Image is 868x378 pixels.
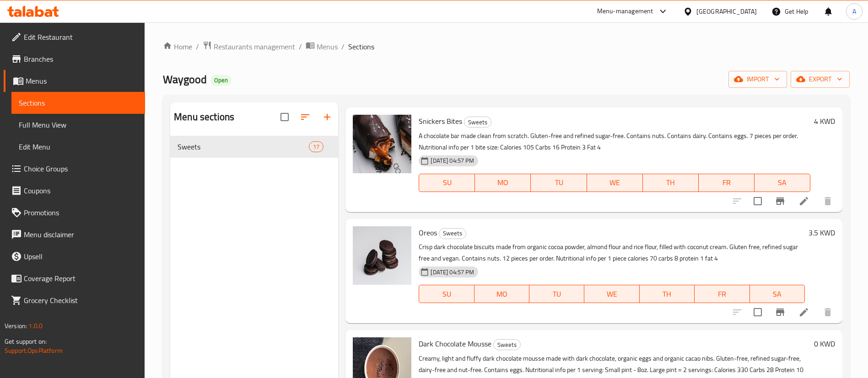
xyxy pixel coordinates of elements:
[309,143,323,151] span: 17
[852,6,856,16] span: A
[419,114,462,128] span: Snickers Bites
[479,176,527,189] span: MO
[170,132,338,161] nav: Menu sections
[769,190,791,212] button: Branch-specific-item
[643,174,699,192] button: TH
[791,71,850,88] button: export
[758,176,807,189] span: SA
[817,190,839,212] button: delete
[809,226,835,239] h6: 3.5 KWD
[750,285,805,303] button: SA
[19,141,138,152] span: Edit Menu
[736,74,780,85] span: import
[174,110,234,124] h2: Menu sections
[24,207,138,218] span: Promotions
[306,41,338,53] a: Menus
[597,6,653,17] div: Menu-management
[702,176,751,189] span: FR
[210,75,232,86] div: Open
[5,320,27,332] span: Version:
[24,229,138,240] span: Menu disclaimer
[728,71,787,88] button: import
[24,251,138,262] span: Upsell
[439,228,466,239] span: Sweets
[529,285,584,303] button: TU
[203,41,295,53] a: Restaurants management
[11,114,145,136] a: Full Menu View
[699,174,755,192] button: FR
[696,6,757,16] div: [GEOGRAPHIC_DATA]
[11,136,145,158] a: Edit Menu
[439,228,466,239] div: Sweets
[210,76,232,84] span: Open
[24,32,138,43] span: Edit Restaurant
[769,301,791,323] button: Branch-specific-item
[4,70,145,92] a: Menus
[419,174,475,192] button: SU
[178,141,309,152] div: Sweets
[817,301,839,323] button: delete
[698,287,746,301] span: FR
[28,320,43,332] span: 1.0.0
[5,335,47,347] span: Get support on:
[533,287,581,301] span: TU
[798,196,809,207] a: Edit menu item
[419,130,810,153] p: A chocolate bar made clean from scratch. Gluten-free and refined sugar-free. Contains nuts. Conta...
[5,345,63,357] a: Support.OpsPlatform
[353,115,411,173] img: Snickers Bites
[478,287,526,301] span: MO
[647,176,695,189] span: TH
[348,41,374,52] span: Sections
[419,285,474,303] button: SU
[4,289,145,311] a: Grocery Checklist
[4,158,145,180] a: Choice Groups
[798,74,842,85] span: export
[427,268,478,277] span: [DATE] 04:57 PM
[4,267,145,289] a: Coverage Report
[19,97,138,108] span: Sections
[214,41,295,52] span: Restaurants management
[591,176,639,189] span: WE
[163,69,207,90] span: Waygood
[814,337,835,350] h6: 0 KWD
[755,174,810,192] button: SA
[423,287,470,301] span: SU
[754,287,801,301] span: SA
[4,224,145,245] a: Menu disclaimer
[474,285,529,303] button: MO
[531,174,587,192] button: TU
[26,75,138,86] span: Menus
[464,117,491,128] span: Sweets
[643,287,691,301] span: TH
[534,176,583,189] span: TU
[24,273,138,284] span: Coverage Report
[4,48,145,70] a: Branches
[163,41,192,52] a: Home
[588,287,636,301] span: WE
[19,119,138,130] span: Full Menu View
[24,185,138,196] span: Coupons
[748,303,767,322] span: Select to update
[4,202,145,224] a: Promotions
[475,174,531,192] button: MO
[695,285,749,303] button: FR
[4,180,145,202] a: Coupons
[353,226,411,285] img: Oreos
[493,339,521,350] div: Sweets
[427,156,478,165] span: [DATE] 04:57 PM
[24,163,138,174] span: Choice Groups
[24,53,138,64] span: Branches
[299,41,302,52] li: /
[309,141,323,152] div: items
[494,340,520,350] span: Sweets
[423,176,471,189] span: SU
[317,41,338,52] span: Menus
[419,226,437,240] span: Oreos
[163,41,850,53] nav: breadcrumb
[584,285,639,303] button: WE
[196,41,199,52] li: /
[814,115,835,128] h6: 4 KWD
[798,307,809,318] a: Edit menu item
[419,337,491,351] span: Dark Chocolate Mousse
[341,41,345,52] li: /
